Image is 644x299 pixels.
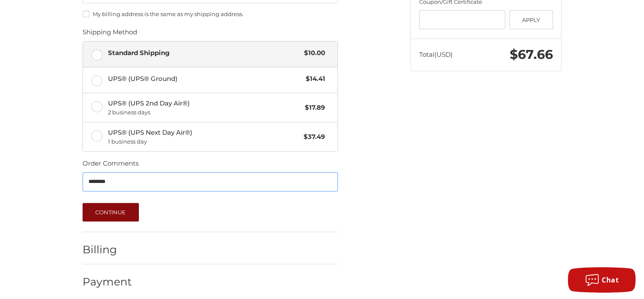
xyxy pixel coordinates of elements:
span: $14.41 [301,74,325,84]
span: $67.66 [510,47,553,62]
button: Chat [568,267,636,293]
span: UPS® (UPS Next Day Air®) [108,128,300,146]
legend: Shipping Method [83,28,137,41]
span: $37.49 [299,132,325,142]
legend: Order Comments [83,159,138,172]
h2: Payment [83,275,132,288]
label: My billing address is the same as my shipping address. [83,11,338,17]
h2: Billing [83,243,132,256]
button: Continue [83,203,139,221]
button: Apply [509,10,553,29]
span: $17.89 [301,103,325,113]
span: Total (USD) [419,50,453,58]
span: Standard Shipping [108,48,300,58]
span: UPS® (UPS 2nd Day Air®) [108,99,301,116]
span: Chat [602,275,619,285]
span: 1 business day [108,138,300,146]
span: UPS® (UPS® Ground) [108,74,302,84]
input: Gift Certificate or Coupon Code [419,10,506,29]
span: $10.00 [300,48,325,58]
span: 2 business days [108,108,301,117]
